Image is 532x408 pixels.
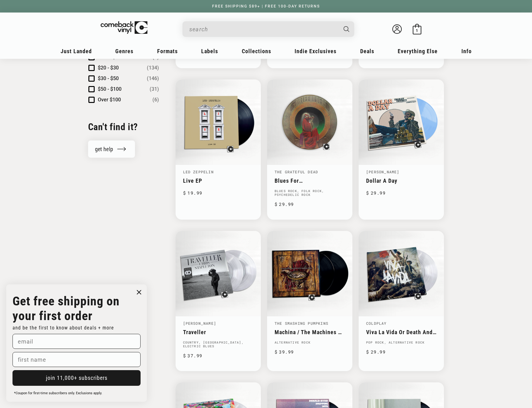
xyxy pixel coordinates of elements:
[88,121,159,133] h2: Can't find it?
[115,48,133,54] span: Genres
[98,65,119,71] span: $20 - $30
[275,177,345,184] a: Blues For [DEMOGRAPHIC_DATA]
[182,21,354,37] div: Search
[338,21,355,37] button: Search
[275,321,328,326] a: The Smashing Pumpkins
[461,48,472,54] span: Info
[366,169,400,174] a: [PERSON_NAME]
[157,48,178,54] span: Formats
[152,96,159,104] span: Number of products: (6)
[183,177,253,184] a: Live EP
[98,75,119,81] span: $30 - $50
[189,23,337,36] input: When autocomplete results are available use up and down arrows to review and enter to select
[12,334,141,349] input: email
[366,329,436,335] a: Viva La Vida Or Death And All His Friends
[12,370,141,386] button: join 11,000+ subscribers
[275,169,318,174] a: The Grateful Dead
[12,325,114,331] span: and be the first to know about deals + more
[98,97,121,103] span: Over $100
[14,391,102,395] span: *Coupon for first-time subscribers only. Exclusions apply.
[398,48,438,54] span: Everything Else
[12,352,141,367] input: first name
[61,48,92,54] span: Just Landed
[295,48,336,54] span: Indie Exclusives
[360,48,374,54] span: Deals
[416,28,418,33] span: 1
[147,75,159,82] span: Number of products: (146)
[206,4,326,8] a: FREE SHIPPING $89+ | FREE 100-DAY RETURNS
[183,329,253,335] a: Traveller
[98,86,122,92] span: $50 - $100
[366,177,436,184] a: Dollar A Day
[12,294,120,323] strong: Get free shipping on your first order
[201,48,218,54] span: Labels
[183,169,214,174] a: Led Zeppelin
[366,321,387,326] a: Coldplay
[147,64,159,72] span: Number of products: (134)
[134,288,144,297] button: Close dialog
[88,140,135,158] a: get help
[183,321,216,326] a: [PERSON_NAME]
[150,85,159,93] span: Number of products: (31)
[242,48,271,54] span: Collections
[275,329,345,335] a: Machina / The Machines Of God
